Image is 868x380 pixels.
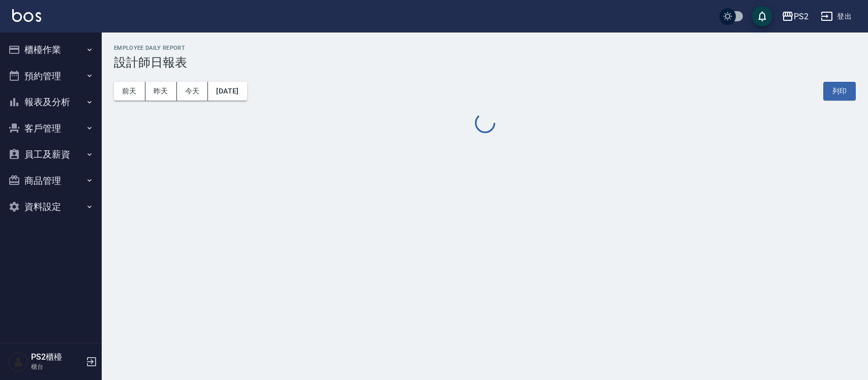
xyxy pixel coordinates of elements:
[114,45,856,51] h2: Employee Daily Report
[145,82,177,101] button: 昨天
[4,168,98,194] button: 商品管理
[208,82,247,101] button: [DATE]
[4,89,98,115] button: 報表及分析
[4,115,98,142] button: 客戶管理
[31,352,83,362] h5: PS2櫃檯
[4,37,98,63] button: 櫃檯作業
[777,6,813,27] button: PS2
[177,82,208,101] button: 今天
[817,7,856,26] button: 登出
[823,82,856,101] button: 列印
[114,82,145,101] button: 前天
[114,55,856,70] h3: 設計師日報表
[752,6,772,26] button: save
[794,10,809,23] div: PS2
[4,141,98,168] button: 員工及薪資
[4,194,98,220] button: 資料設定
[12,9,41,22] img: Logo
[8,352,28,372] img: Person
[31,362,83,371] p: 櫃台
[4,63,98,89] button: 預約管理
